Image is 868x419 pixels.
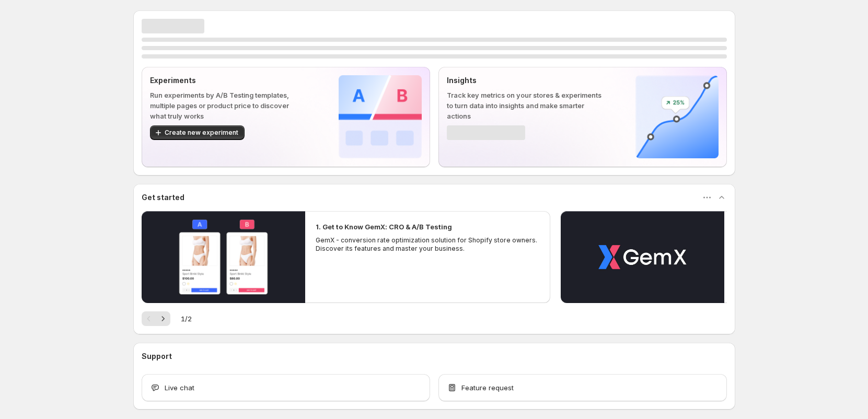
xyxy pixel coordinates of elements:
h2: 1. Get to Know GemX: CRO & A/B Testing [316,222,452,232]
button: Play video [561,211,724,303]
h3: Get started [142,192,184,203]
button: Create new experiment [150,125,245,140]
span: 1 / 2 [181,313,192,324]
button: Play video [142,211,305,303]
img: Insights [635,75,719,158]
p: Experiments [150,75,305,86]
span: Create new experiment [165,129,238,137]
p: Run experiments by A/B Testing templates, multiple pages or product price to discover what truly ... [150,90,305,121]
nav: Pagination [142,311,170,326]
p: Insights [447,75,602,86]
p: GemX - conversion rate optimization solution for Shopify store owners. Discover its features and ... [316,236,540,253]
button: Next [156,311,170,326]
p: Track key metrics on your stores & experiments to turn data into insights and make smarter actions [447,90,602,121]
span: Live chat [165,382,194,393]
span: Feature request [461,382,514,393]
h3: Support [142,351,172,362]
img: Experiments [339,75,422,158]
